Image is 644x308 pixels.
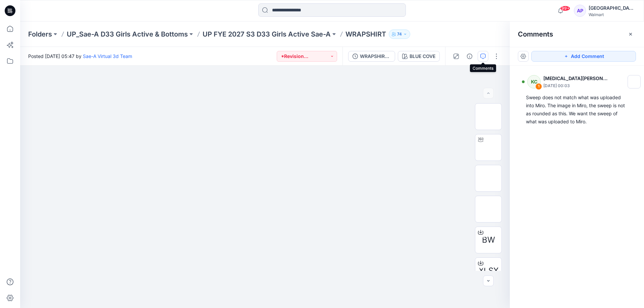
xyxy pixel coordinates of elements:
[397,30,402,38] p: 74
[531,51,636,62] button: Add Comment
[410,53,435,60] div: BLUE COVE
[518,30,553,38] h2: Comments
[67,29,188,39] a: UP_Sae-A D33 Girls Active & Bottoms
[389,29,410,39] button: 74
[526,94,628,126] div: Sweep does not match what was uploaded into Miro. The image in Miro, the sweep is not as rounded ...
[398,51,440,62] button: BLUE COVE
[203,29,331,39] a: UP FYE 2027 S3 D33 Girls Active Sae-A
[560,6,570,11] span: 99+
[28,29,52,39] a: Folders
[527,75,541,88] div: KC
[348,51,395,62] button: WRAPSHIRT_colors
[83,53,132,59] a: Sae-A Virtual 3d Team
[574,5,586,17] div: AP
[479,265,498,277] span: XLSX
[360,53,391,60] div: WRAPSHIRT_colors
[543,74,609,82] p: [MEDICAL_DATA][PERSON_NAME]
[535,83,542,90] div: 1
[345,29,386,39] p: WRAPSHIRT
[482,234,495,246] span: BW
[464,51,475,62] button: Details
[589,12,636,17] div: Walmart
[589,4,636,12] div: [GEOGRAPHIC_DATA]
[28,53,132,60] span: Posted [DATE] 05:47 by
[543,82,609,89] p: [DATE] 00:03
